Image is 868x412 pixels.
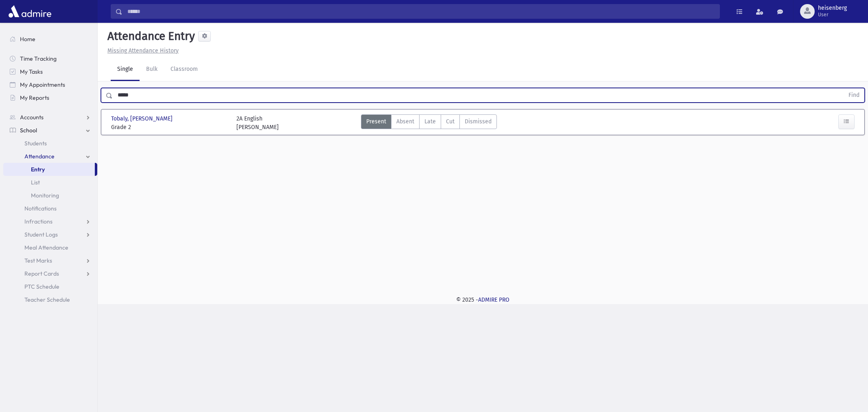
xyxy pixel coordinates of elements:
[3,111,97,124] a: Accounts
[3,254,97,267] a: Test Marks
[104,29,195,43] h5: Attendance Entry
[478,296,509,303] a: ADMIRE PRO
[20,127,37,134] span: School
[3,150,97,163] a: Attendance
[3,228,97,241] a: Student Logs
[140,58,164,81] a: Bulk
[3,137,97,150] a: Students
[3,280,97,293] a: PTC Schedule
[396,117,414,126] span: Absent
[24,205,57,212] span: Notifications
[3,65,97,78] a: My Tasks
[20,55,57,62] span: Time Tracking
[24,283,59,290] span: PTC Schedule
[3,267,97,280] a: Report Cards
[3,293,97,306] a: Teacher Schedule
[361,114,497,131] div: AttTypes
[24,140,47,147] span: Students
[446,117,455,126] span: Cut
[3,241,97,254] a: Meal Attendance
[24,218,52,225] span: Infractions
[31,192,59,199] span: Monitoring
[24,296,70,303] span: Teacher Schedule
[3,78,97,91] a: My Appointments
[3,163,95,176] a: Entry
[3,52,97,65] a: Time Tracking
[111,58,140,81] a: Single
[24,257,52,264] span: Test Marks
[844,88,864,102] button: Find
[818,5,847,11] span: heisenberg
[366,117,386,126] span: Present
[3,202,97,215] a: Notifications
[31,179,40,186] span: List
[104,47,179,54] a: Missing Attendance History
[107,47,179,54] u: Missing Attendance History
[424,117,436,126] span: Late
[20,35,35,43] span: Home
[7,3,53,20] img: AdmirePro
[20,114,44,121] span: Accounts
[3,91,97,104] a: My Reports
[818,11,847,18] span: User
[122,4,719,19] input: Search
[111,296,855,304] div: © 2025 -
[20,68,43,75] span: My Tasks
[111,123,228,131] span: Grade 2
[3,124,97,137] a: School
[24,244,68,251] span: Meal Attendance
[20,94,49,101] span: My Reports
[3,176,97,189] a: List
[3,189,97,202] a: Monitoring
[24,231,58,238] span: Student Logs
[31,166,45,173] span: Entry
[24,153,55,160] span: Attendance
[164,58,204,81] a: Classroom
[3,33,97,46] a: Home
[20,81,65,88] span: My Appointments
[465,117,492,126] span: Dismissed
[111,114,174,123] span: Tobaly, [PERSON_NAME]
[236,114,279,131] div: 2A English [PERSON_NAME]
[3,215,97,228] a: Infractions
[24,270,59,277] span: Report Cards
